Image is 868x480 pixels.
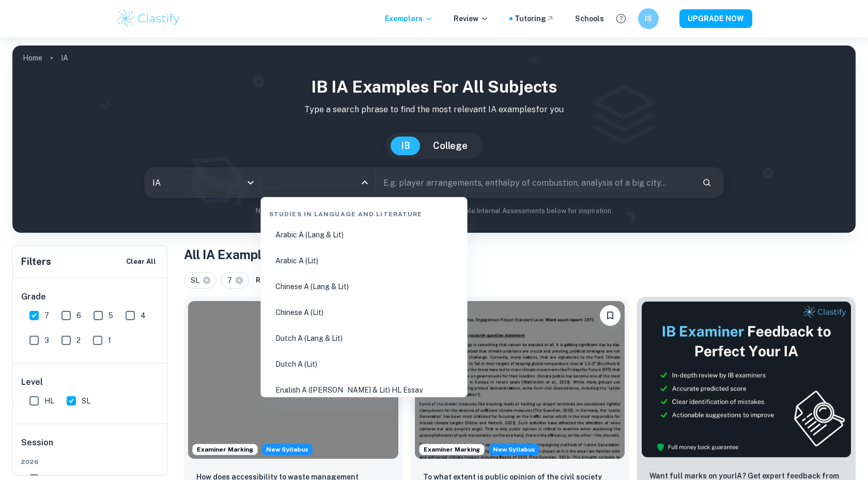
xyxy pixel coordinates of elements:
span: 3 [44,335,49,346]
h1: IB IA examples for all subjects [21,74,847,99]
h6: Filters [21,254,51,269]
button: Clear All [123,254,159,269]
div: Starting from the May 2026 session, the ESS IA requirements have changed. We created this exempla... [262,444,313,455]
h6: Session [21,437,160,457]
li: Dutch A (Lit) [265,352,463,376]
input: E.g. player arrangements, enthalpy of combustion, analysis of a big city... [376,168,694,197]
img: Global Politics Engagement Activity IA example thumbnail: To what extent is public opinion of the [415,301,625,459]
button: Close [358,175,372,190]
a: Schools [575,13,604,24]
a: Tutoring [515,13,554,24]
span: Examiner Marking [193,445,257,454]
span: SL [191,275,204,286]
span: SL [82,395,90,407]
li: Arabic A (Lang & Lit) [265,223,463,247]
img: ESS IA example thumbnail: How does accessibility to waste manageme [188,301,398,459]
p: Review [454,13,489,24]
p: Exemplars [385,13,433,24]
li: Dutch A (Lang & Lit) [265,326,463,350]
div: SL [184,272,216,289]
div: IA [145,168,260,197]
li: Arabic A (Lit) [265,249,463,273]
img: Clastify logo [116,8,181,29]
li: Chinese A (Lang & Lit) [265,275,463,298]
button: IB [391,137,421,155]
h6: Level [21,376,160,388]
p: Not sure what to search for? You can always look through our example Internal Assessments below f... [21,206,847,216]
button: Help and Feedback [612,10,630,27]
span: 7 [227,275,237,286]
span: Examiner Marking [420,445,484,454]
span: 7 [44,310,49,321]
h6: Grade [21,291,160,303]
span: 2 [76,335,81,346]
span: 1 [108,335,111,346]
span: HL [44,395,54,407]
img: Thumbnail [641,301,851,458]
div: Studies in Language and Literature [265,201,463,223]
li: Chinese A (Lit) [265,301,463,324]
h1: All IA Examples [184,245,856,264]
div: Starting from the May 2026 session, the Global Politics Engagement Activity requirements have cha... [489,444,539,455]
img: profile cover [12,46,856,233]
span: New Syllabus [489,444,539,455]
button: Reset All [253,273,289,288]
h6: IS [643,13,655,24]
div: 7 [221,272,249,289]
span: New Syllabus [262,444,313,455]
button: Search [698,174,716,191]
span: 4 [141,310,146,321]
button: College [423,137,478,155]
button: Bookmark [600,305,621,326]
p: Type a search phrase to find the most relevant IA examples for you [21,103,847,116]
span: 5 [109,310,113,321]
button: UPGRADE NOW [679,9,752,28]
span: 6 [76,310,81,321]
a: Home [23,51,42,65]
li: English A ([PERSON_NAME] & Lit) HL Essay [265,378,463,402]
span: 2026 [21,457,160,467]
p: IA [61,52,68,64]
button: IS [638,8,659,29]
